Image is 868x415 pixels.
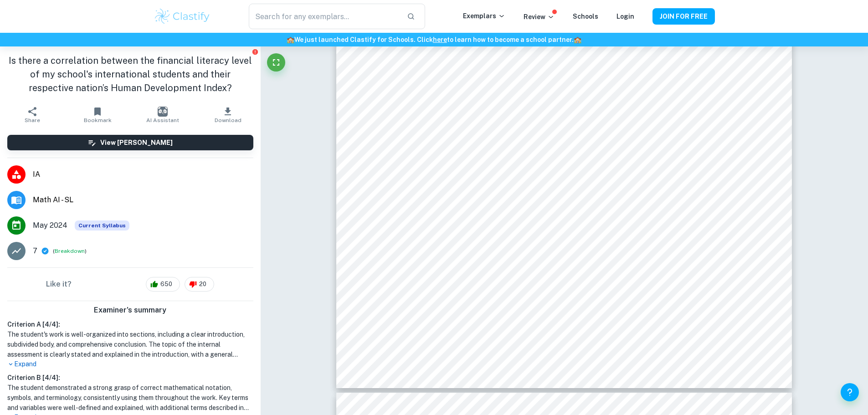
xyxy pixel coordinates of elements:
a: here [433,36,447,43]
span: Current Syllabus [75,220,129,231]
button: Bookmark [65,102,130,128]
button: JOIN FOR FREE [652,8,715,25]
span: IA [33,169,253,180]
span: ( ) [53,247,87,256]
input: Search for any exemplars... [249,4,399,29]
div: 650 [146,277,180,292]
p: 7 [33,246,37,256]
p: Exemplars [463,11,505,21]
span: 🏫 [287,36,294,43]
span: 20 [194,280,211,289]
h6: Like it? [46,279,72,290]
button: Fullscreen [267,53,285,72]
p: Review [524,12,555,22]
h1: The student's work is well-organized into sections, including a clear introduction, subdivided bo... [7,329,253,359]
button: Report issue [252,48,259,55]
h6: Criterion A [ 4 / 4 ]: [7,319,253,329]
span: May 2024 [33,220,67,231]
button: Help and Feedback [841,383,859,401]
p: Expand [7,359,253,369]
span: 650 [155,280,177,289]
span: Download [215,117,241,123]
button: Breakdown [55,247,85,255]
button: AI Assistant [130,102,195,128]
h6: Criterion B [ 4 / 4 ]: [7,373,253,383]
h1: Is there a correlation between the financial literacy level of my school's international students... [7,54,253,95]
span: Math AI - SL [33,195,253,205]
span: Bookmark [84,117,112,123]
span: Share [25,117,40,123]
h6: We just launched Clastify for Schools. Click to learn how to become a school partner. [2,35,866,45]
a: Schools [573,13,598,20]
div: 20 [185,277,214,292]
h1: The student demonstrated a strong grasp of correct mathematical notation, symbols, and terminolog... [7,383,253,413]
h6: View [PERSON_NAME] [100,138,173,148]
span: 🏫 [574,36,581,43]
button: Download [195,102,261,128]
button: View [PERSON_NAME] [7,135,253,150]
img: Clastify logo [154,7,211,26]
h6: Examiner's summary [4,305,257,316]
a: Login [616,13,634,20]
span: AI Assistant [146,117,179,123]
img: AI Assistant [158,107,168,117]
div: This exemplar is based on the current syllabus. Feel free to refer to it for inspiration/ideas wh... [75,220,129,231]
